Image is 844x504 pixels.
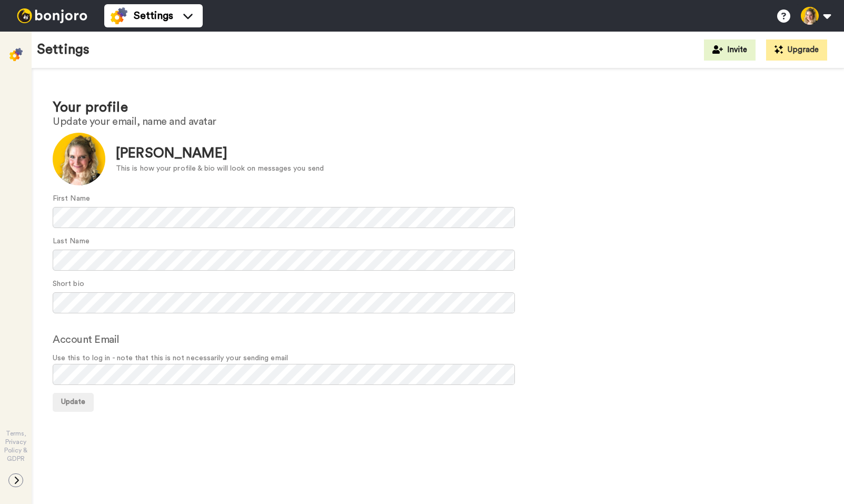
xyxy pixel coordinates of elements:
button: Upgrade [766,39,827,61]
span: Update [61,398,85,406]
label: First Name [53,193,90,204]
img: settings-colored.svg [9,48,23,61]
h1: Settings [37,42,90,57]
label: Short bio [53,279,84,290]
label: Last Name [53,236,90,247]
div: [PERSON_NAME] [116,144,324,163]
img: bj-logo-header-white.svg [13,8,92,23]
div: This is how your profile & bio will look on messages you send [116,163,324,174]
span: Settings [134,8,173,23]
button: Update [53,393,94,412]
label: Account Email [53,332,120,348]
button: Invite [704,39,756,61]
img: settings-colored.svg [111,7,127,24]
h1: Your profile [53,100,823,115]
span: Use this to log in - note that this is not necessarily your sending email [53,353,823,364]
h2: Update your email, name and avatar [53,116,823,127]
